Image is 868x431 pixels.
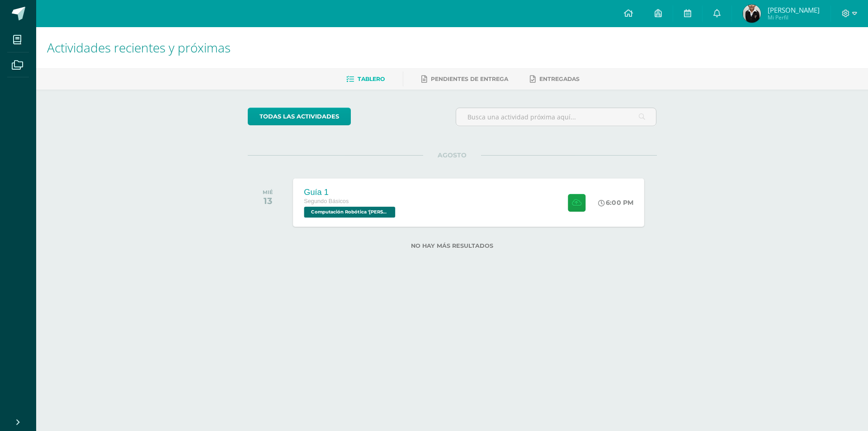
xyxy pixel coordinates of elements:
[248,242,657,249] label: No hay más resultados
[248,108,351,125] a: todas las Actividades
[304,198,349,204] span: Segundo Básicos
[456,108,656,126] input: Busca una actividad próxima aquí...
[346,72,385,86] a: Tablero
[304,187,397,197] div: Guía 1
[743,5,761,23] img: 9cf054cd8b4c47c5d81df1d9c92c2ae9.png
[47,39,231,56] span: Actividades recientes y próximas
[768,5,820,14] span: [PERSON_NAME]
[768,14,820,21] span: Mi Perfil
[263,189,273,195] div: MIÉ
[421,72,508,86] a: Pendientes de entrega
[431,76,508,82] span: Pendientes de entrega
[263,195,273,206] div: 13
[539,76,580,82] span: Entregadas
[358,76,385,82] span: Tablero
[530,72,580,86] a: Entregadas
[304,207,395,218] span: Computación Robótica 'Newton'
[423,151,481,159] span: AGOSTO
[598,199,633,207] div: 6:00 PM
